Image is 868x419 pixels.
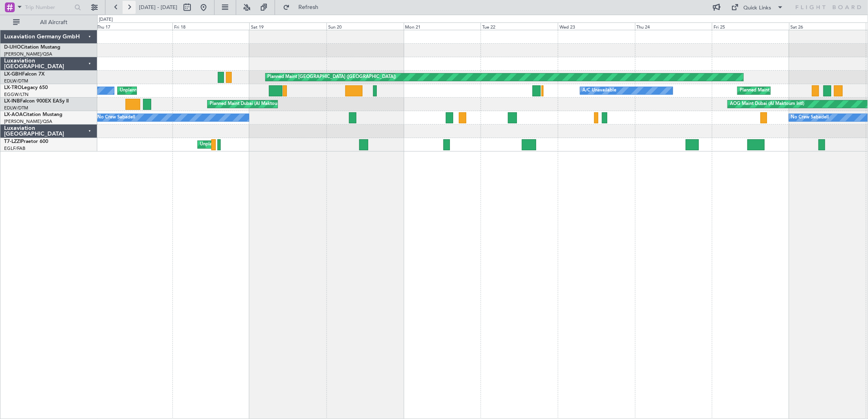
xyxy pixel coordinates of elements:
input: Trip Number [25,1,72,13]
div: [DATE] [99,16,113,23]
div: Sat 26 [789,22,866,30]
div: No Crew Sabadell [791,111,829,124]
a: [PERSON_NAME]/QSA [4,118,52,125]
span: All Aircraft [21,20,86,25]
span: Refresh [291,4,326,10]
div: Fri 25 [712,22,789,30]
span: T7-LZZI [4,139,21,144]
div: Planned Maint Dubai (Al Maktoum Intl) [210,98,290,110]
div: AOG Maint Dubai (Al Maktoum Intl) [730,98,804,110]
button: All Aircraft [9,16,89,29]
span: LX-GBH [4,72,22,77]
div: Unplanned Maint Dusseldorf [120,85,179,97]
a: EDLW/DTM [4,105,28,111]
a: LX-GBHFalcon 7X [4,72,45,77]
div: Mon 21 [404,22,481,30]
div: Thu 17 [95,22,172,30]
span: LX-INB [4,99,20,104]
span: D-IJHO [4,45,21,50]
a: LX-TROLegacy 650 [4,85,48,90]
div: Fri 18 [172,22,250,30]
div: Wed 23 [558,22,635,30]
a: LX-AOACitation Mustang [4,112,63,117]
a: T7-LZZIPraetor 600 [4,139,48,144]
div: Tue 22 [481,22,558,30]
div: Planned Maint [GEOGRAPHIC_DATA] ([GEOGRAPHIC_DATA]) [268,71,396,83]
span: LX-AOA [4,112,23,117]
a: EGGW/LTN [4,91,29,98]
button: Refresh [279,1,328,14]
div: Thu 24 [635,22,712,30]
div: Quick Links [744,4,772,12]
a: EDLW/DTM [4,78,28,84]
div: No Crew Sabadell [97,111,135,124]
span: [DATE] - [DATE] [139,4,177,11]
a: EGLF/FAB [4,145,25,152]
div: A/C Unavailable [582,85,616,97]
a: D-IJHOCitation Mustang [4,45,60,50]
div: Sat 19 [249,22,327,30]
span: LX-TRO [4,85,22,90]
div: Unplanned Maint [GEOGRAPHIC_DATA] ([GEOGRAPHIC_DATA]) [200,138,334,151]
a: [PERSON_NAME]/QSA [4,51,52,57]
a: LX-INBFalcon 900EX EASy II [4,99,69,104]
button: Quick Links [727,1,788,14]
div: Sun 20 [327,22,404,30]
